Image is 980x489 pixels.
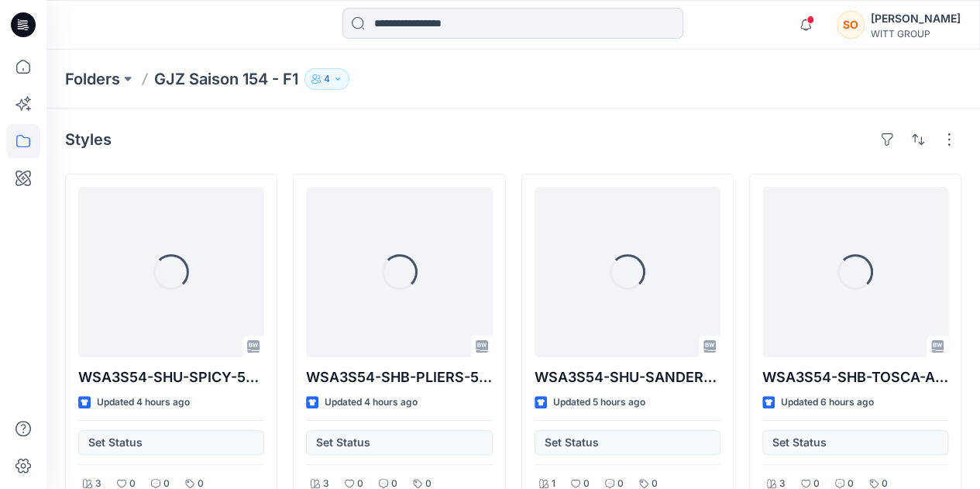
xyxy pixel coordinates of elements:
[78,367,264,388] p: WSA3S54-SHU-SPICY-541_CO
[871,28,961,40] div: WITT GROUP
[325,394,418,411] p: Updated 4 hours ago
[65,68,120,90] a: Folders
[154,68,298,90] p: GJZ Saison 154 - F1
[781,394,874,411] p: Updated 6 hours ago
[324,71,330,88] p: 4
[762,367,948,388] p: WSA3S54-SHB-TOSCA-AL-541_CO
[304,68,349,90] button: 4
[65,130,112,149] h4: Styles
[553,394,645,411] p: Updated 5 hours ago
[837,11,865,39] div: SO
[535,367,720,388] p: WSA3S54-SHU-SANDER-541_CO
[871,9,961,28] div: [PERSON_NAME]
[97,394,190,411] p: Updated 4 hours ago
[306,367,492,388] p: WSA3S54-SHB-PLIERS-541_CO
